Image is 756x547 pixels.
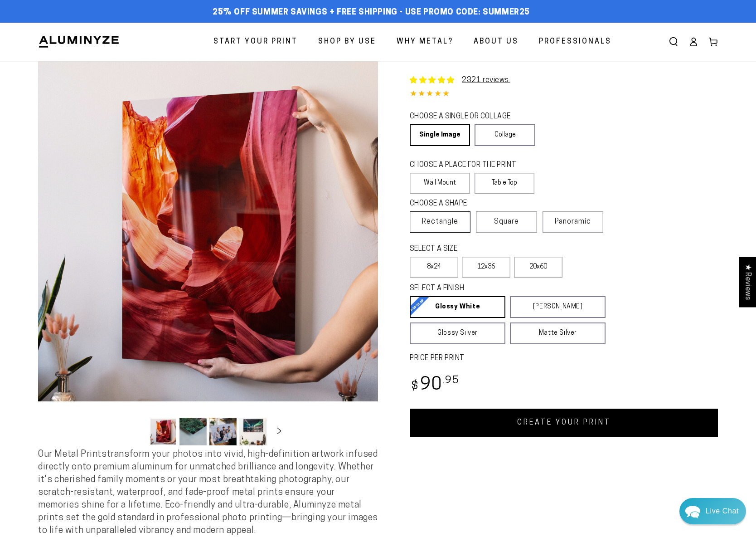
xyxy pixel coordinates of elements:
[207,30,305,54] a: Start Your Print
[411,381,419,393] span: $
[462,257,510,278] label: 12x36
[679,498,746,524] div: Chat widget toggle
[539,35,611,49] span: Professionals
[269,421,289,441] button: Slide right
[410,124,470,146] a: Single Image
[213,35,298,49] span: Start Your Print
[514,257,562,278] label: 20x60
[467,30,525,54] a: About Us
[410,88,718,101] div: 4.85 out of 5.0 stars
[311,30,383,54] a: Shop By Use
[494,216,519,227] span: Square
[410,353,718,364] label: PRICE PER PRINT
[739,257,756,307] div: Click to open Judge.me floating reviews tab
[532,30,618,54] a: Professionals
[127,421,147,441] button: Slide left
[510,322,606,344] a: Matte Silver
[510,296,606,318] a: [PERSON_NAME]
[475,124,535,146] a: Collage
[179,418,207,445] button: Load image 2 in gallery view
[410,409,718,437] a: CREATE YOUR PRINT
[38,61,378,448] media-gallery: Gallery Viewer
[390,30,460,54] a: Why Metal?
[410,199,528,209] legend: CHOOSE A SHAPE
[397,35,453,49] span: Why Metal?
[410,322,505,344] a: Glossy Silver
[38,450,378,535] span: Our Metal Prints transform your photos into vivid, high-definition artwork infused directly onto ...
[410,244,533,254] legend: SELECT A SIZE
[410,173,470,194] label: Wall Mount
[239,418,267,445] button: Load image 4 in gallery view
[38,35,120,49] img: Aluminyze
[410,75,510,86] a: 2321 reviews.
[462,77,510,84] a: 2321 reviews.
[410,283,584,294] legend: SELECT A FINISH
[555,218,591,225] span: Panoramic
[410,376,459,394] bdi: 90
[410,296,505,318] a: Glossy White
[706,498,739,524] div: Contact Us Directly
[474,35,519,49] span: About Us
[410,160,526,171] legend: CHOOSE A PLACE FOR THE PRINT
[664,32,683,52] summary: Search our site
[213,8,530,18] span: 25% off Summer Savings + Free Shipping - Use Promo Code: SUMMER25
[318,35,376,49] span: Shop By Use
[422,216,458,227] span: Rectangle
[150,418,177,445] button: Load image 1 in gallery view
[410,257,458,278] label: 8x24
[475,173,535,194] label: Table Top
[410,112,527,122] legend: CHOOSE A SINGLE OR COLLAGE
[209,418,237,445] button: Load image 3 in gallery view
[443,376,459,386] sup: .95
